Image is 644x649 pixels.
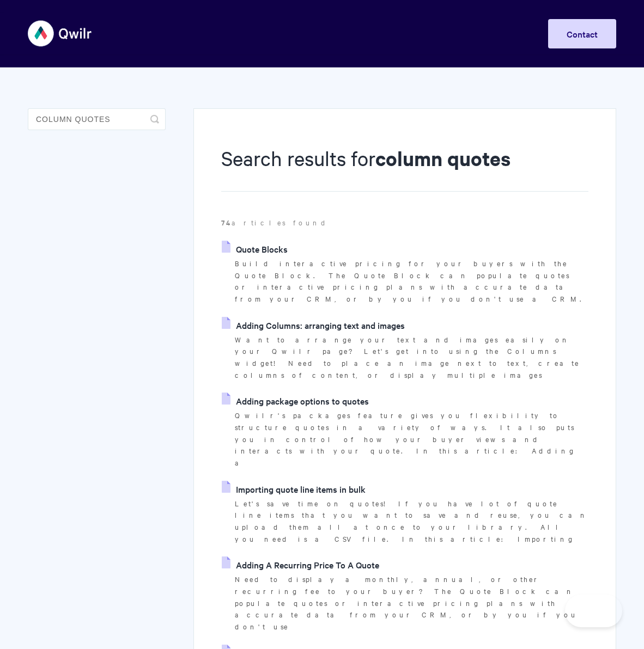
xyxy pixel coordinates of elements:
a: Adding A Recurring Price To A Quote [222,556,379,573]
iframe: Toggle Customer Support [565,595,622,627]
a: Contact [548,19,616,48]
h1: Search results for [221,144,588,192]
strong: 74 [221,217,232,228]
p: Let's save time on quotes! If you have lot of quote line items that you want to save and reuse, y... [235,498,588,545]
img: Qwilr Help Center [28,13,93,54]
p: Need to display a monthly, annual, or other recurring fee to your buyer? The Quote Block can popu... [235,573,588,633]
p: Build interactive pricing for your buyers with the Quote Block. The Quote Block can populate quot... [235,258,588,305]
p: Qwilr's packages feature gives you flexibility to structure quotes in a variety of ways. It also ... [235,409,588,469]
p: articles found [221,217,588,229]
a: Adding Columns: arranging text and images [222,317,405,333]
a: Quote Blocks [222,241,288,257]
input: Search [28,108,166,130]
strong: column quotes [375,145,511,172]
p: Want to arrange your text and images easily on your Qwilr page? Let's get into using the Columns ... [235,334,588,381]
a: Importing quote line items in bulk [222,481,366,497]
a: Adding package options to quotes [222,393,369,409]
